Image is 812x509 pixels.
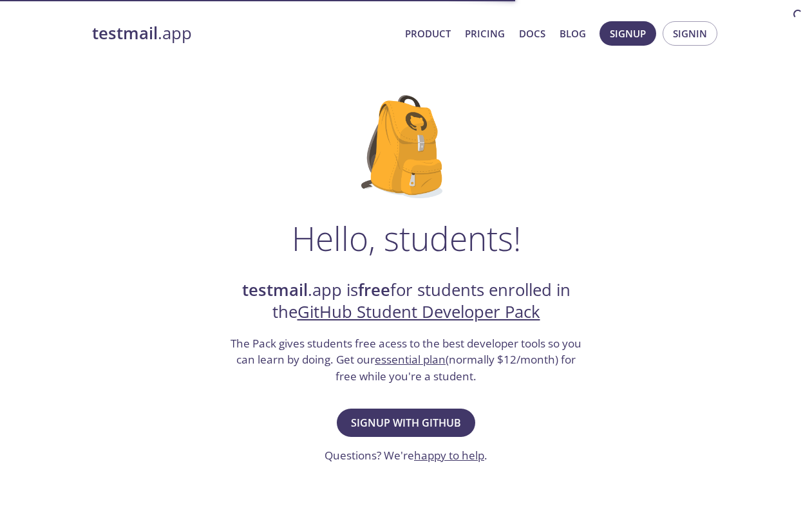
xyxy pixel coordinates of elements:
strong: testmail [92,22,158,44]
h3: The Pack gives students free acess to the best developer tools so you can learn by doing. Get our... [229,335,583,385]
img: github-student-backpack.png [361,95,451,198]
a: Blog [560,25,586,42]
h1: Hello, students! [292,219,521,257]
strong: testmail [242,279,308,301]
h3: Questions? We're . [325,447,487,464]
a: testmail.app [92,23,395,44]
span: Signin [673,25,707,42]
h2: .app is for students enrolled in the [229,279,583,324]
strong: free [358,279,390,301]
a: essential plan [375,352,446,367]
button: Signin [663,21,717,46]
span: Signup with GitHub [351,414,461,432]
a: happy to help [414,448,484,463]
a: Docs [519,25,545,42]
a: Product [405,25,451,42]
span: Signup [610,25,646,42]
a: Pricing [465,25,505,42]
a: GitHub Student Developer Pack [297,301,540,323]
button: Signup [600,21,656,46]
button: Signup with GitHub [337,409,475,437]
